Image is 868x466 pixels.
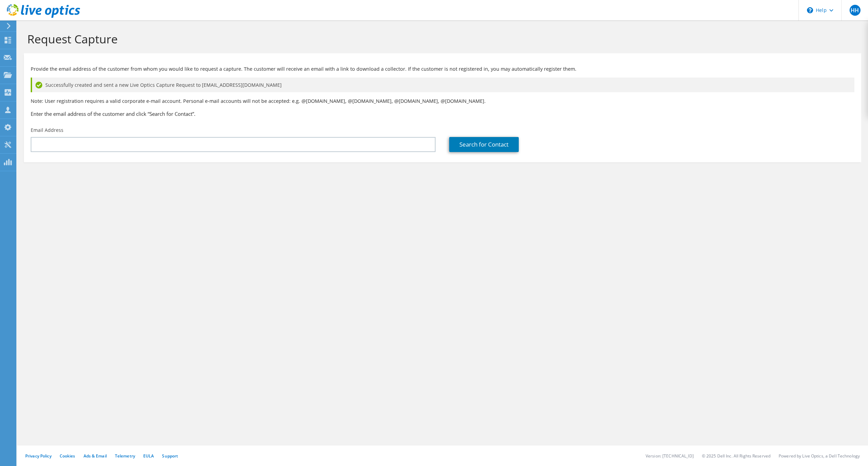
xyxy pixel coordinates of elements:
h3: Enter the email address of the customer and click “Search for Contact”. [31,110,854,118]
li: © 2025 Dell Inc. All Rights Reserved [702,453,770,459]
a: Ads & Email [84,453,107,459]
li: Version: [TECHNICAL_ID] [646,453,694,459]
p: Note: User registration requires a valid corporate e-mail account. Personal e-mail accounts will ... [31,97,854,105]
h1: Request Capture [27,32,854,46]
span: Successfully created and sent a new Live Optics Capture Request to [EMAIL_ADDRESS][DOMAIN_NAME] [45,81,282,89]
svg: \n [807,7,813,13]
a: Support [162,453,178,459]
p: Provide the email address of the customer from whom you would like to request a capture. The cust... [31,65,854,73]
a: Privacy Policy [25,453,52,459]
a: EULA [143,453,154,459]
li: Powered by Live Optics, a Dell Technology [779,453,860,459]
label: Email Address [31,127,63,134]
a: Telemetry [115,453,135,459]
span: HH [850,5,860,16]
a: Cookies [60,453,75,459]
a: Search for Contact [449,137,519,152]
